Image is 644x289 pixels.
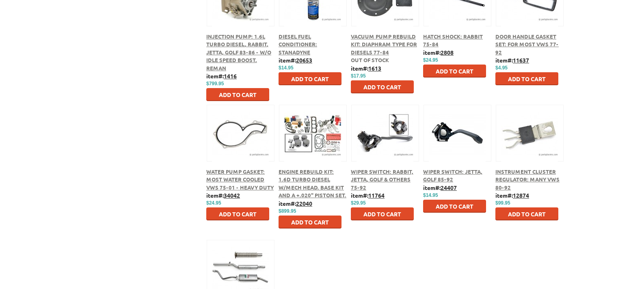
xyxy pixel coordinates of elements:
[495,207,558,220] button: Add to Cart
[351,80,414,93] button: Add to Cart
[279,72,341,85] button: Add to Cart
[363,83,401,91] span: Add to Cart
[368,192,385,199] u: 11764
[206,192,240,199] b: item#:
[206,200,221,206] span: $24.95
[279,208,296,214] span: $899.95
[495,65,508,71] span: $4.95
[423,49,454,56] b: item#:
[423,192,438,198] span: $14.95
[495,192,529,199] b: item#:
[508,75,546,82] span: Add to Cart
[224,72,237,80] u: 1416
[206,168,274,191] a: Water Pump Gasket: Most Water Cooled VWs 75-01 - Heavy Duty
[351,200,366,206] span: $29.95
[279,33,317,56] a: Diesel Fuel Conditioner: Stanadyne
[219,91,257,98] span: Add to Cart
[279,56,312,64] b: item#:
[291,75,329,82] span: Add to Cart
[279,216,341,229] button: Add to Cart
[351,65,381,72] b: item#:
[513,192,529,199] u: 12874
[508,210,546,218] span: Add to Cart
[296,56,312,64] u: 20653
[436,67,473,75] span: Add to Cart
[495,72,558,85] button: Add to Cart
[291,218,329,226] span: Add to Cart
[441,184,457,191] u: 24407
[279,65,294,71] span: $14.95
[495,33,559,56] a: Door Handle Gasket Set: for most VWs 77-92
[423,184,457,191] b: item#:
[206,81,224,86] span: $799.95
[513,56,529,64] u: 11637
[224,192,240,199] u: 34042
[423,65,486,78] button: Add to Cart
[441,49,454,56] u: 2808
[351,56,389,63] span: Out of stock
[423,200,486,213] button: Add to Cart
[423,168,482,183] a: Wiper Switch: Jetta, Golf 85-92
[296,200,312,207] u: 22040
[368,65,381,72] u: 1613
[206,33,271,71] a: Injection Pump: 1.6L Turbo Diesel, Rabbit, Jetta, Golf 83-86 - w/o Idle Speed Boost, Reman
[279,200,312,207] b: item#:
[206,207,269,220] button: Add to Cart
[495,168,560,191] a: Instrument Cluster Regulator: Many VWs 80-92
[279,168,346,199] a: Engine Rebuild Kit: 1.6D Turbo Diesel w/Mech Head. Base Kit and a +.020" Piston set.
[219,210,257,218] span: Add to Cart
[206,72,237,80] b: item#:
[363,210,401,218] span: Add to Cart
[495,56,529,64] b: item#:
[436,203,473,210] span: Add to Cart
[423,57,438,63] span: $24.95
[495,200,510,206] span: $99.95
[351,73,366,79] span: $17.95
[351,168,413,191] a: Wiper Switch: Rabbit, Jetta, Golf & Others 75-92
[351,192,385,199] b: item#:
[206,88,269,101] button: Add to Cart
[351,33,417,56] a: Vacuum Pump Rebuild Kit: Diaphram type for Diesels 77-84
[351,207,414,220] button: Add to Cart
[423,33,483,48] a: Hatch Shock: Rabbit 75-84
